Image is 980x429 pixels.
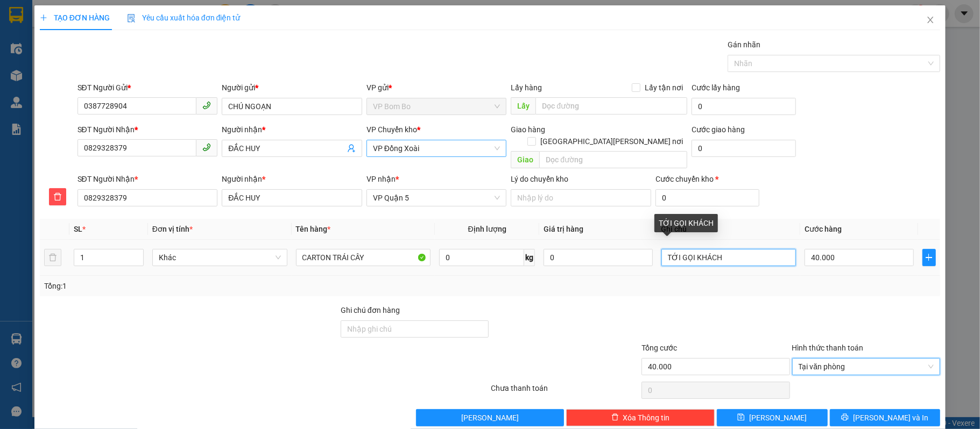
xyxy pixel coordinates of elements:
label: Hình thức thanh toán [792,344,864,352]
th: Ghi chú [657,219,801,240]
label: Cước lấy hàng [692,83,740,92]
input: 0 [544,249,652,266]
button: plus [922,249,936,266]
span: delete [611,413,619,422]
input: Cước lấy hàng [692,98,795,115]
span: Lấy [511,97,535,115]
span: user-add [347,144,356,153]
img: icon [127,14,136,23]
span: Yêu cầu xuất hóa đơn điện tử [127,13,241,22]
input: SĐT người nhận [77,189,218,206]
div: SĐT Người Nhận [77,124,218,135]
div: VP gửi [366,82,507,94]
div: Người nhận [222,173,362,185]
input: Ghi chú đơn hàng [341,320,489,338]
span: phone [202,101,211,110]
span: phone [202,143,211,152]
span: Xóa Thông tin [623,412,670,424]
span: Lấy hàng [511,83,542,92]
div: Chưa thanh toán [490,382,640,401]
span: TẠO ĐƠN HÀNG [40,13,110,22]
span: VP Quận 5 [373,190,500,206]
span: plus [40,14,47,22]
span: VP Bom Bo [373,98,500,115]
span: Giao hàng [511,125,545,134]
span: plus [923,253,936,262]
span: printer [841,413,849,422]
span: VP Chuyển kho [366,125,417,134]
label: Cước giao hàng [692,125,745,134]
span: Giá trị hàng [544,225,583,233]
div: Người nhận [222,124,362,135]
span: Tổng cước [641,344,677,352]
button: deleteXóa Thông tin [566,409,715,426]
input: Dọc đường [535,97,687,115]
span: close [926,16,935,24]
input: Ghi Chú [661,249,796,266]
span: Đơn vị tính [152,225,193,233]
input: VD: Bàn, Ghế [296,249,431,266]
div: TỚI GỌI KHÁCH [654,214,718,232]
span: VP nhận [366,175,396,183]
div: SĐT Người Gửi [77,82,218,94]
span: [PERSON_NAME] [749,412,807,424]
span: Định lượng [468,225,506,233]
span: [GEOGRAPHIC_DATA][PERSON_NAME] nơi [536,135,687,147]
span: Khác [159,249,281,266]
button: printer[PERSON_NAME] và In [830,409,941,426]
div: Người gửi [222,82,362,94]
button: save[PERSON_NAME] [717,409,828,426]
span: Giao [511,151,539,168]
button: Close [915,5,946,35]
span: kg [524,249,535,266]
button: delete [44,249,61,266]
div: SĐT Người Nhận [77,173,218,185]
div: Tổng: 1 [44,280,379,292]
button: [PERSON_NAME] [416,409,565,426]
div: Cước chuyển kho [655,173,759,185]
input: Lý do chuyển kho [511,189,651,206]
span: [PERSON_NAME] và In [853,412,928,424]
span: delete [50,192,66,201]
span: VP Đồng Xoài [373,140,500,156]
input: Cước giao hàng [692,140,795,157]
span: Lấy tận nơi [640,82,687,94]
input: Tên người nhận [222,189,362,206]
label: Gán nhãn [728,40,760,49]
span: Tên hàng [296,225,331,233]
span: [PERSON_NAME] [461,412,519,424]
span: Cước hàng [805,225,842,233]
button: delete [49,188,66,205]
label: Lý do chuyển kho [511,175,568,183]
input: Dọc đường [539,151,687,168]
label: Ghi chú đơn hàng [341,306,400,314]
span: SL [74,225,82,233]
span: save [737,413,745,422]
span: Tại văn phòng [799,359,934,375]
